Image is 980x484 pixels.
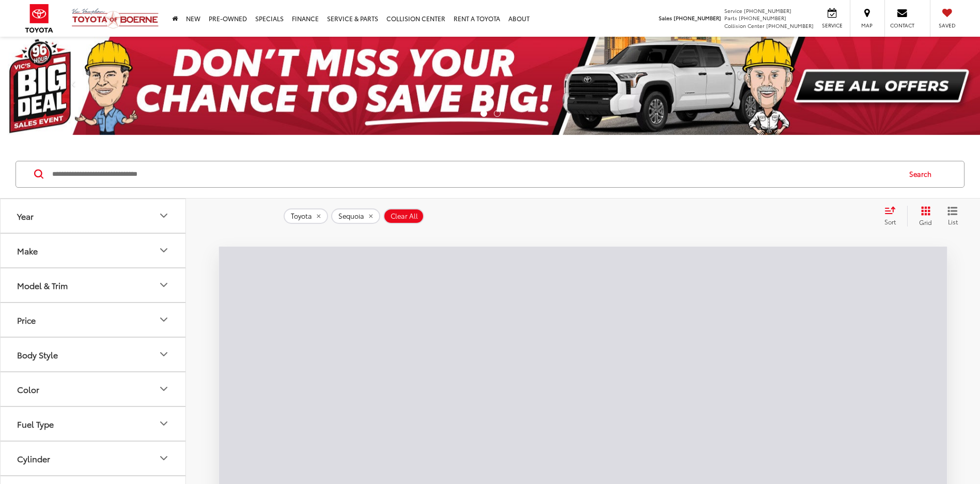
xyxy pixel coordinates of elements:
button: List View [940,206,966,226]
button: Search [899,161,946,187]
span: Collision Center [724,22,765,29]
span: Service [724,7,742,14]
span: [PHONE_NUMBER] [674,14,721,22]
span: [PHONE_NUMBER] [744,7,791,14]
div: Body Style [17,350,58,359]
button: remove Toyota [284,208,328,224]
div: Fuel Type [158,417,170,430]
button: Grid View [907,206,940,226]
div: Model & Trim [158,279,170,291]
div: Make [17,246,38,255]
button: PricePrice [1,303,186,337]
span: List [947,217,958,226]
button: MakeMake [1,234,186,267]
div: Body Style [158,348,170,360]
div: Color [17,384,39,394]
button: remove Sequoia [331,208,380,224]
input: Search by Make, Model, or Keyword [51,162,899,187]
span: [PHONE_NUMBER] [739,14,786,22]
button: YearYear [1,199,186,233]
div: Color [158,383,170,395]
span: Contact [890,22,914,29]
button: Model & TrimModel & Trim [1,268,186,302]
span: Sales [659,14,672,22]
div: Year [158,209,170,222]
span: Map [855,22,878,29]
span: Sort [884,217,896,226]
span: Parts [724,14,737,22]
button: Fuel TypeFuel Type [1,407,186,441]
div: Price [17,315,36,325]
div: Make [158,244,170,256]
span: [PHONE_NUMBER] [766,22,814,29]
span: Toyota [291,212,312,220]
button: Clear All [383,208,424,224]
div: Price [158,313,170,326]
div: Cylinder [158,452,170,464]
div: Year [17,211,34,221]
div: Cylinder [17,453,50,463]
span: Clear All [391,212,418,220]
span: Service [820,22,844,29]
span: Sequoia [338,212,364,220]
div: Fuel Type [17,419,54,429]
button: CylinderCylinder [1,442,186,475]
img: Vic Vaughan Toyota of Boerne [71,8,159,29]
span: Saved [936,22,958,29]
div: Model & Trim [17,280,68,290]
span: Grid [919,218,932,226]
button: Select sort value [879,206,907,226]
button: ColorColor [1,372,186,406]
button: Body StyleBody Style [1,338,186,371]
